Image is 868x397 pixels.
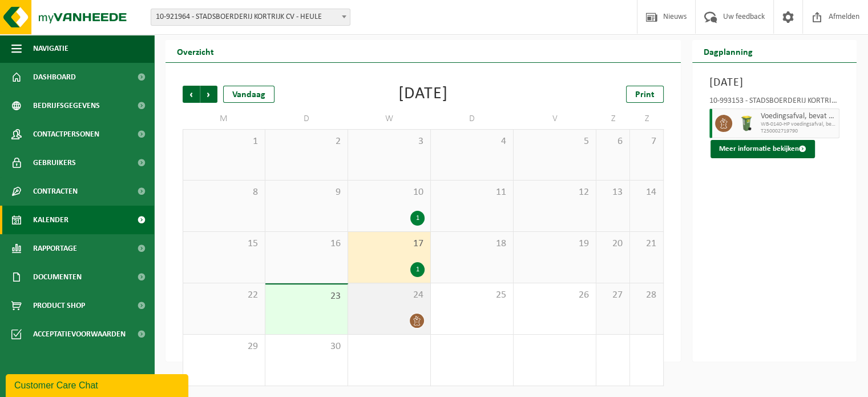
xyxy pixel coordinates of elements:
[636,289,657,302] span: 28
[33,120,99,149] span: Contactpersonen
[602,186,624,199] span: 13
[33,263,82,291] span: Documenten
[692,40,764,62] h2: Dagplanning
[189,135,259,148] span: 1
[602,289,624,302] span: 27
[223,86,274,103] div: Vandaag
[596,109,630,129] td: Z
[33,206,68,234] span: Kalender
[437,238,507,250] span: 18
[630,109,664,129] td: Z
[6,372,191,397] iframe: chat widget
[33,320,126,348] span: Acceptatievoorwaarden
[265,109,348,129] td: D
[183,109,265,129] td: M
[602,135,624,148] span: 6
[761,128,836,135] span: T250002719790
[183,86,200,103] span: Vorige
[33,291,85,320] span: Product Shop
[410,211,425,226] div: 1
[33,34,68,63] span: Navigatie
[33,177,78,206] span: Contracten
[437,289,507,302] span: 25
[33,63,76,91] span: Dashboard
[271,340,342,353] span: 30
[271,290,342,303] span: 23
[354,186,425,199] span: 10
[33,91,100,120] span: Bedrijfsgegevens
[271,135,342,148] span: 2
[709,74,839,91] h3: [DATE]
[738,115,755,132] img: WB-0140-HPE-GN-50
[189,289,259,302] span: 22
[602,238,624,250] span: 20
[437,135,507,148] span: 4
[410,262,425,277] div: 1
[33,149,76,177] span: Gebruikers
[709,97,839,109] div: 10-993153 - STADSBOERDERIJ KORTRIJK CV - [GEOGRAPHIC_DATA]
[519,289,590,302] span: 26
[636,135,657,148] span: 7
[200,86,217,103] span: Volgende
[354,238,425,250] span: 17
[519,238,590,250] span: 19
[437,186,507,199] span: 11
[189,340,259,353] span: 29
[151,9,350,25] span: 10-921964 - STADSBOERDERIJ KORTRIJK CV - HEULE
[710,140,815,158] button: Meer informatie bekijken
[348,109,431,129] td: W
[165,40,225,62] h2: Overzicht
[636,238,657,250] span: 21
[398,86,448,103] div: [DATE]
[761,112,836,121] span: Voedingsafval, bevat producten van dierlijke oorsprong, onverpakt, categorie 3
[354,289,425,302] span: 24
[189,238,259,250] span: 15
[271,238,342,250] span: 16
[626,86,664,103] a: Print
[761,121,836,128] span: WB-0140-HP voedingsafval, bevat producten van dierlijke oors
[514,109,596,129] td: V
[431,109,514,129] td: D
[636,186,657,199] span: 14
[33,234,77,263] span: Rapportage
[519,186,590,199] span: 12
[271,186,342,199] span: 9
[519,135,590,148] span: 5
[189,186,259,199] span: 8
[635,90,655,99] span: Print
[354,135,425,148] span: 3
